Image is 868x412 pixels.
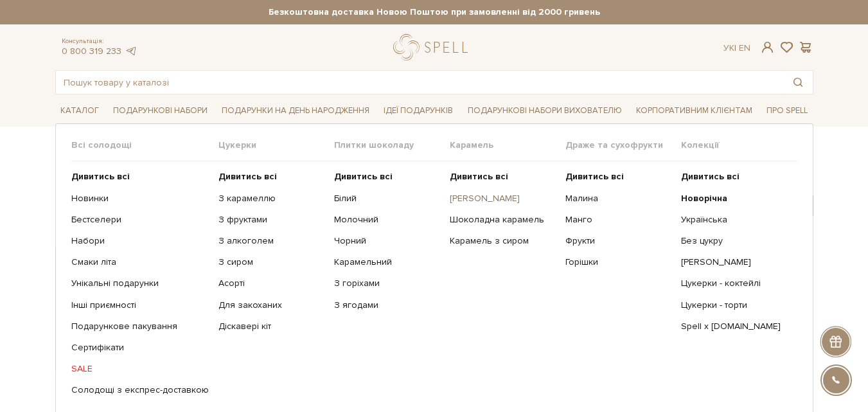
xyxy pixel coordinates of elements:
a: Чорний [334,235,440,247]
a: telegram [125,46,137,57]
a: Новорічна [681,193,787,204]
a: Молочний [334,214,440,226]
span: Цукерки [218,139,334,151]
b: Дивитись всі [565,171,624,182]
a: Карамельний [334,256,440,268]
a: Бестселери [71,214,209,226]
span: Плитки шоколаду [334,139,450,151]
a: Про Spell [761,101,813,121]
a: 0 800 319 233 [62,46,121,57]
a: З горіхами [334,278,440,289]
a: З ягодами [334,300,440,311]
span: Карамель [450,139,565,151]
a: З карамеллю [218,193,324,204]
a: Манго [565,214,671,226]
a: [PERSON_NAME] [450,193,556,204]
b: Дивитись всі [681,171,740,182]
a: З сиром [218,256,324,268]
a: [PERSON_NAME] [681,256,787,268]
button: Пошук товару у каталозі [783,71,813,94]
a: Інші приємності [71,300,209,311]
input: Пошук товару у каталозі [56,71,783,94]
a: Каталог [55,101,104,121]
a: Цукерки - торти [681,300,787,311]
a: Білий [334,193,440,204]
b: Дивитись всі [334,171,393,182]
a: Дивитись всі [334,171,440,183]
a: Набори [71,235,209,247]
a: Подарункові набори [108,101,213,121]
span: | [734,42,736,53]
a: Дивитись всі [450,171,556,183]
a: logo [393,34,474,60]
a: Дивитись всі [218,171,324,183]
a: Для закоханих [218,300,324,311]
a: Ідеї подарунків [378,101,458,121]
b: Новорічна [681,193,727,204]
a: З алкоголем [218,235,324,247]
a: SALE [71,363,209,375]
a: Подарункові набори вихователю [463,100,627,121]
a: Без цукру [681,235,787,247]
a: Шоколадна карамель [450,214,556,226]
span: Драже та сухофрукти [565,139,681,151]
a: En [739,42,750,53]
a: З фруктами [218,214,324,226]
a: Діскавері кіт [218,321,324,332]
a: Новинки [71,193,209,204]
b: Дивитись всі [218,171,277,182]
span: Колекції [681,139,797,151]
span: Консультація: [62,37,137,46]
a: Подарункове пакування [71,321,209,332]
a: Подарунки на День народження [217,101,375,121]
a: Солодощі з експрес-доставкою [71,384,209,396]
a: Цукерки - коктейлі [681,278,787,289]
strong: Безкоштовна доставка Новою Поштою при замовленні від 2000 гривень [55,6,813,18]
span: Всі солодощі [71,139,218,151]
b: Дивитись всі [71,171,130,182]
a: Карамель з сиром [450,235,556,247]
b: Дивитись всі [450,171,508,182]
a: Дивитись всі [565,171,671,183]
a: Дивитись всі [71,171,209,183]
a: Сертифікати [71,342,209,354]
a: Горішки [565,256,671,268]
a: Дивитись всі [681,171,787,183]
a: Українська [681,214,787,226]
a: Смаки літа [71,256,209,268]
div: Ук [723,42,750,54]
a: Spell x [DOMAIN_NAME] [681,321,787,332]
a: Фрукти [565,235,671,247]
a: Корпоративним клієнтам [631,100,757,121]
a: Малина [565,193,671,204]
a: Унікальні подарунки [71,278,209,289]
a: Асорті [218,278,324,289]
